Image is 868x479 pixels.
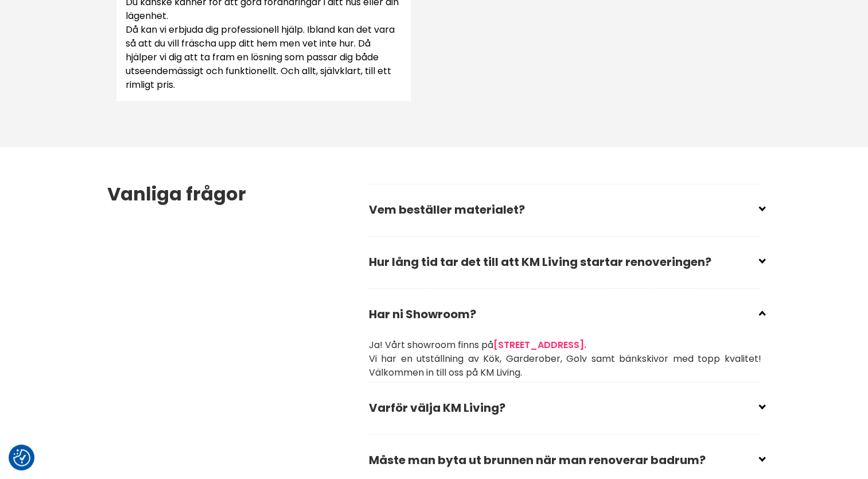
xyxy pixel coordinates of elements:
[369,299,761,338] h2: Har ni Showroom?
[369,195,761,234] h2: Vem beställer materialet?
[369,247,761,286] h2: Hur lång tid tar det till att KM Living startar renoveringen?
[369,352,761,380] p: Vi har en utställning av Kök, Garderober, Golv samt bänkskivor med topp kvalitet! Välkommen in ti...
[13,449,30,466] button: Samtyckesinställningar
[13,449,30,466] img: Revisit consent button
[493,338,586,351] a: [STREET_ADDRESS].
[369,393,761,432] h2: Varför välja KM Living?
[369,338,761,352] p: Ja! Vårt showroom finns på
